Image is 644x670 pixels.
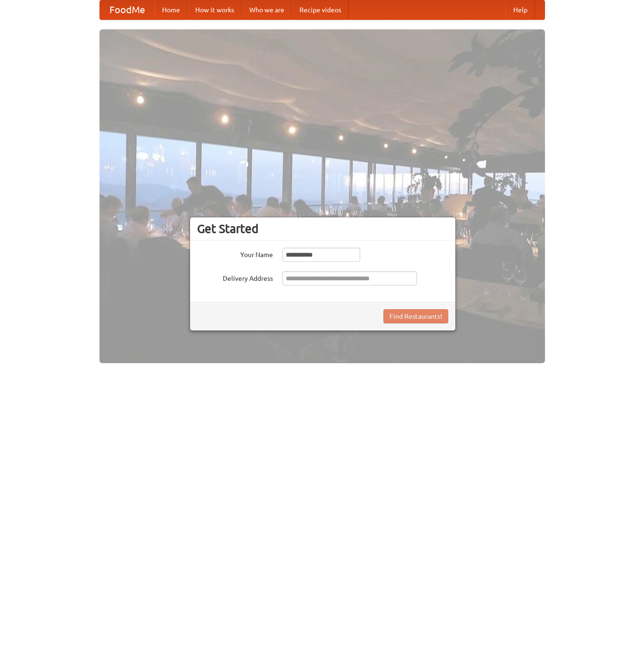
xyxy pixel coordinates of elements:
[197,248,273,259] label: Your Name
[506,0,535,19] a: Help
[188,0,242,19] a: How it works
[242,0,292,19] a: Who we are
[197,271,273,283] label: Delivery Address
[292,0,349,19] a: Recipe videos
[383,309,448,323] button: Find Restaurants!
[197,222,448,236] h3: Get Started
[154,0,188,19] a: Home
[100,0,154,19] a: FoodMe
